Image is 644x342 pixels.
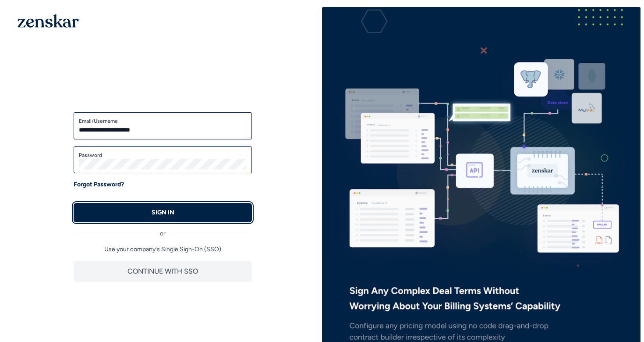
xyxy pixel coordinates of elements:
[74,245,252,254] p: Use your company's Single Sign-On (SSO)
[74,203,252,222] button: SIGN IN
[79,152,247,159] label: Password
[79,118,247,125] label: Email/Username
[74,222,252,238] div: or
[74,261,252,282] button: CONTINUE WITH SSO
[152,208,174,217] p: SIGN IN
[18,14,79,28] img: 1OGAJ2xQqyY4LXKgY66KYq0eOWRCkrZdAb3gUhuVAqdWPZE9SRJmCz+oDMSn4zDLXe31Ii730ItAGKgCKgCCgCikA4Av8PJUP...
[74,180,124,189] a: Forgot Password?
